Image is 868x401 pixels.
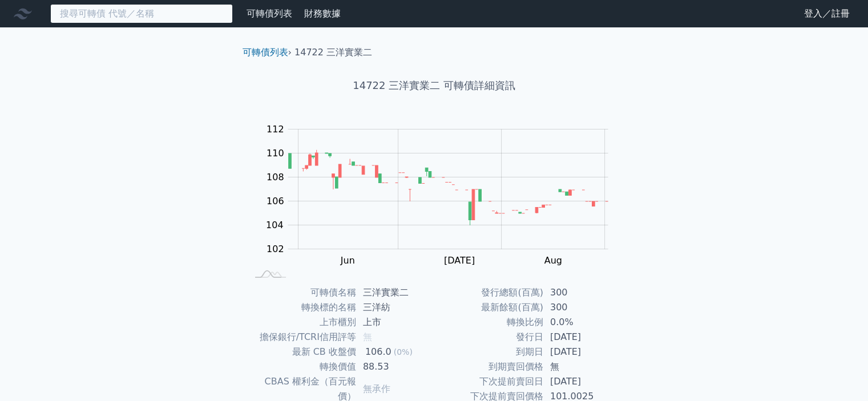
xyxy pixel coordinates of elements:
[434,345,543,359] td: 到期日
[247,8,292,19] a: 可轉債列表
[356,359,434,374] td: 88.53
[233,78,635,94] h1: 14722 三洋實業二 可轉債詳細資訊
[434,359,543,374] td: 到期賣回價格
[363,345,394,359] div: 106.0
[363,383,390,394] span: 無承作
[243,47,288,58] a: 可轉債列表
[243,46,292,59] li: ›
[356,285,434,300] td: 三洋實業二
[543,359,621,374] td: 無
[267,196,284,206] tspan: 106
[266,220,284,230] tspan: 104
[543,300,621,315] td: 300
[363,331,372,342] span: 無
[340,255,355,266] tspan: Jun
[434,300,543,315] td: 最新餘額(百萬)
[247,285,356,300] td: 可轉債名稱
[247,315,356,330] td: 上市櫃別
[543,345,621,359] td: [DATE]
[247,300,356,315] td: 轉換標的名稱
[543,330,621,345] td: [DATE]
[356,300,434,315] td: 三洋紡
[304,8,341,19] a: 財務數據
[247,359,356,374] td: 轉換價值
[394,347,413,357] span: (0%)
[356,315,434,330] td: 上市
[267,244,284,254] tspan: 102
[294,46,372,59] li: 14722 三洋實業二
[434,315,543,330] td: 轉換比例
[543,315,621,330] td: 0.0%
[434,374,543,389] td: 下次提前賣回日
[434,330,543,345] td: 發行日
[795,5,859,23] a: 登入／註冊
[444,255,475,266] tspan: [DATE]
[434,285,543,300] td: 發行總額(百萬)
[50,4,233,23] input: 搜尋可轉債 代號／名稱
[267,148,284,159] tspan: 110
[247,330,356,345] td: 擔保銀行/TCRI信用評等
[267,124,284,135] tspan: 112
[544,255,562,266] tspan: Aug
[543,374,621,389] td: [DATE]
[260,124,625,266] g: Chart
[267,172,284,183] tspan: 108
[543,285,621,300] td: 300
[247,345,356,359] td: 最新 CB 收盤價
